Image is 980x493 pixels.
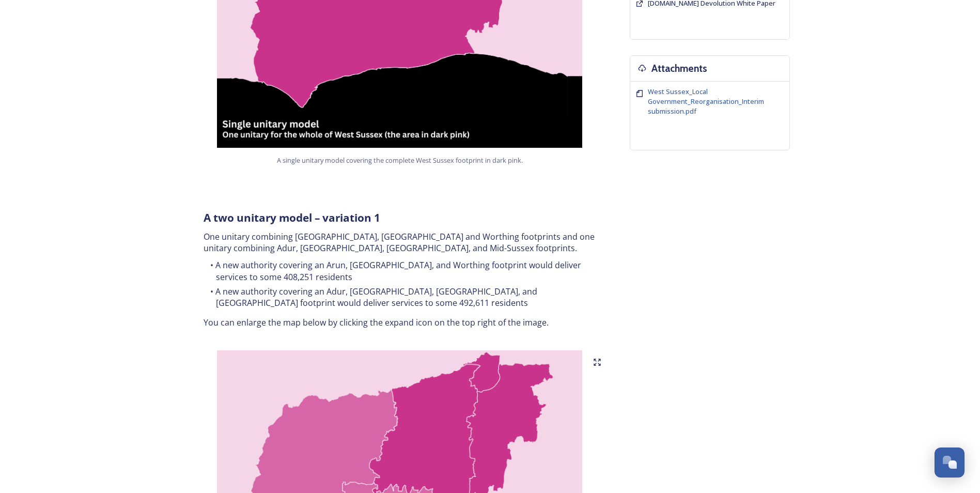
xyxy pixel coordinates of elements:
button: Open Chat [935,448,965,477]
span: A single unitary model covering the complete West Sussex footprint in dark pink. [277,156,523,165]
span: West Sussex_Local Government_Reorganisation_Interim submission.pdf [648,87,764,116]
h3: Attachments [651,61,707,76]
li: A new authority covering an Adur, [GEOGRAPHIC_DATA], [GEOGRAPHIC_DATA], and [GEOGRAPHIC_DATA] foo... [204,286,596,309]
li: A new authority covering an Arun, [GEOGRAPHIC_DATA], and Worthing footprint would deliver service... [204,259,596,283]
p: You can enlarge the map below by clicking the expand icon on the top right of the image. [204,317,596,329]
strong: A two unitary model – variation 1 [204,210,380,225]
p: One unitary combining [GEOGRAPHIC_DATA], [GEOGRAPHIC_DATA] and Worthing footprints and one unitar... [204,231,596,254]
